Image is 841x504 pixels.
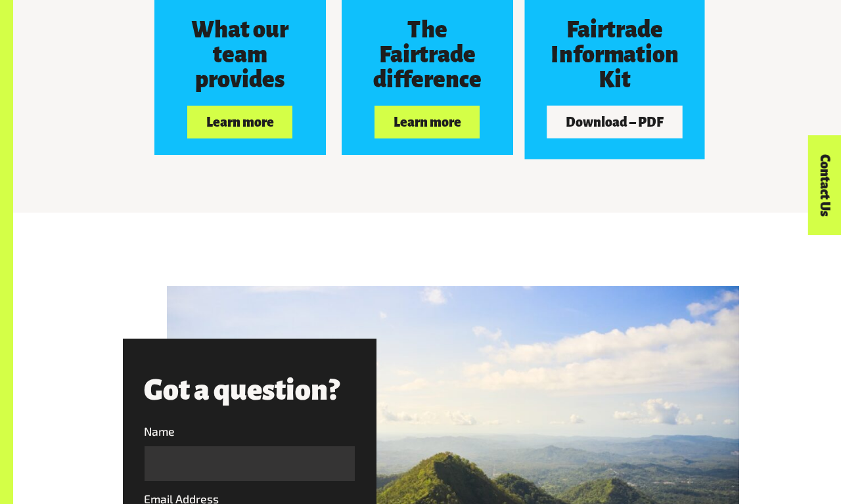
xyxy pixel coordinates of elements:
h3: Fairtrade Information Kit [550,18,679,93]
button: Learn more [375,106,480,139]
h3: What our team provides [175,18,304,93]
h3: Got a question? [144,375,355,407]
label: Name [144,423,355,440]
button: Download – PDF [547,106,682,138]
h3: The Fairtrade difference [363,18,491,93]
button: Learn more [187,106,292,139]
